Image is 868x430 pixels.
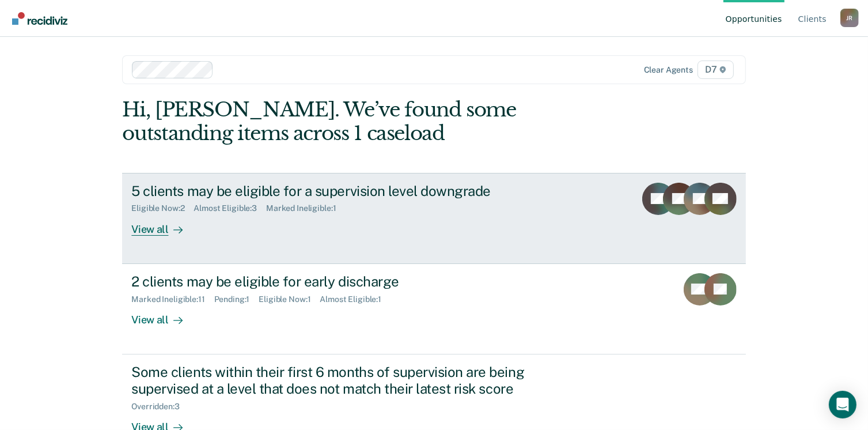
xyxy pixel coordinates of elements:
div: 2 clients may be eligible for early discharge [131,273,536,290]
div: Open Intercom Messenger [829,391,856,418]
div: Eligible Now : 2 [131,203,194,213]
div: Almost Eligible : 3 [194,203,266,213]
div: Clear agents [644,65,693,75]
div: 5 clients may be eligible for a supervision level downgrade [131,183,536,199]
a: 5 clients may be eligible for a supervision level downgradeEligible Now:2Almost Eligible:3Marked ... [122,173,745,264]
div: View all [131,304,196,326]
div: Almost Eligible : 1 [320,295,391,304]
div: View all [131,213,196,236]
a: 2 clients may be eligible for early dischargeMarked Ineligible:11Pending:1Eligible Now:1Almost El... [122,264,745,354]
div: Marked Ineligible : 1 [266,203,345,213]
div: Pending : 1 [214,295,259,304]
div: Some clients within their first 6 months of supervision are being supervised at a level that does... [131,364,536,397]
div: J R [840,9,859,27]
div: Hi, [PERSON_NAME]. We’ve found some outstanding items across 1 caseload [122,98,621,145]
div: Eligible Now : 1 [259,295,320,304]
div: Marked Ineligible : 11 [131,295,214,304]
span: D7 [698,61,734,79]
div: Overridden : 3 [131,402,188,412]
button: Profile dropdown button [840,9,859,27]
img: Recidiviz [12,12,67,25]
